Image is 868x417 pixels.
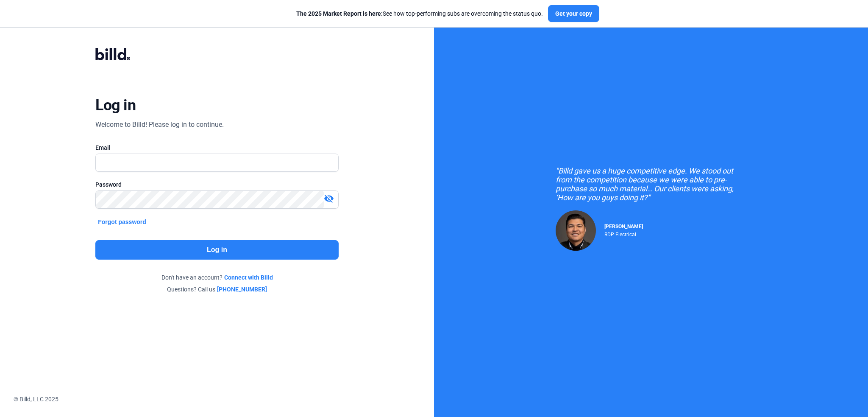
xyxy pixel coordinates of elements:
div: Log in [95,96,136,115]
span: [PERSON_NAME] [604,224,643,229]
div: Email [95,143,338,152]
div: Don't have an account? [95,273,338,282]
div: RDP Electrical [604,229,643,238]
mat-icon: visibility_off [324,193,334,204]
a: Connect with Billd [224,273,273,282]
a: [PHONE_NUMBER] [217,285,267,294]
img: Raul Pacheco [556,210,596,251]
div: Password [95,180,338,189]
button: Forgot password [95,217,149,227]
span: The 2025 Market Report is here: [296,10,383,17]
div: See how top-performing subs are overcoming the status quo. [296,9,543,18]
div: Questions? Call us [95,285,338,294]
div: Welcome to Billd! Please log in to continue. [95,120,224,130]
div: "Billd gave us a huge competitive edge. We stood out from the competition because we were able to... [556,166,746,202]
button: Log in [95,240,338,260]
button: Get your copy [548,5,599,22]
